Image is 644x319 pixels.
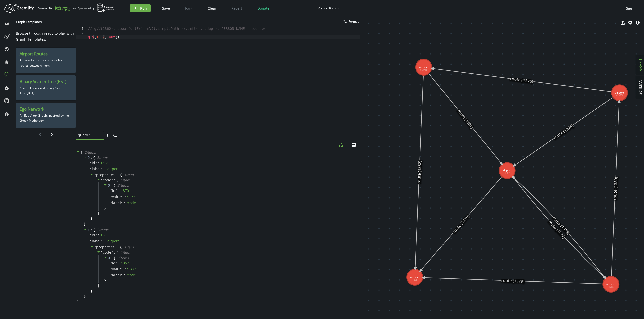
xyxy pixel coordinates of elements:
span: Clear [208,6,216,11]
span: properties [96,245,115,249]
span: Browse through ready to play with Graph Templates. [16,31,74,42]
span: } [104,278,106,283]
span: value [112,195,122,199]
span: [ [117,250,118,255]
tspan: (1365) [608,285,614,289]
span: : [118,261,119,265]
text: route (1382) [416,161,422,184]
tspan: airport [419,65,428,69]
tspan: airport [606,282,616,286]
span: 3 item s [97,227,108,232]
tspan: airport [615,91,624,94]
button: Revert [228,4,246,12]
span: " code " [126,200,137,205]
text: route (1380) [612,177,619,200]
span: : [111,256,113,260]
span: " [116,188,117,193]
div: 1367 [121,261,129,265]
span: : [114,250,115,255]
p: A map of airports and possible routes between them [20,57,72,69]
span: 0 [108,255,110,260]
span: " [90,166,92,171]
span: { [120,173,122,177]
span: " [101,250,103,255]
span: 2 item s [85,150,96,155]
span: " [101,166,102,171]
span: " [110,194,112,199]
span: " [110,267,112,271]
span: " LAX " [127,267,136,271]
span: : [114,178,115,182]
button: Fork [181,4,196,12]
tspan: airport [502,168,512,172]
button: Save [158,4,174,12]
span: 0 [88,155,90,160]
span: : [91,228,92,232]
span: : [91,155,92,160]
span: " airport " [106,239,120,243]
span: { [120,245,122,249]
span: " code " [126,273,137,277]
button: Run [130,4,151,12]
span: 1 item [120,178,130,182]
span: " [94,172,96,177]
span: : [125,195,126,199]
div: 3 [76,35,87,39]
span: ] [76,299,78,304]
span: : [98,233,99,237]
h3: Ego Network [20,107,72,112]
span: Save [162,6,170,11]
span: } [90,289,92,293]
span: Fork [185,6,192,11]
button: Sign In [624,4,640,12]
span: ] [97,283,99,288]
span: 1 [88,227,90,232]
button: Clear [204,4,220,12]
div: Airport Routes [318,6,339,10]
div: 1370 [121,188,129,193]
h3: Airport Routes [20,51,72,57]
span: " [110,261,112,265]
tspan: (1368) [411,278,418,282]
span: : [124,273,125,277]
span: : [104,167,105,171]
span: code [103,178,111,182]
span: { [114,183,115,188]
span: 3 item s [117,183,129,188]
span: 3 item s [117,255,129,260]
span: : [118,173,119,177]
p: A sample ordered Binary Search Tree (BST) [20,84,72,97]
tspan: (1359) [616,94,623,97]
span: 0 [108,183,110,188]
span: GRAPH [638,59,643,71]
span: SCHEMA [638,80,643,95]
span: Run [140,6,147,11]
button: Donate [254,4,273,12]
span: : [118,188,119,193]
div: and Sponsored by [73,3,115,13]
span: " [101,239,102,243]
span: " [122,194,124,199]
span: " airport " [106,166,120,171]
span: Format [349,19,359,24]
span: [ [81,150,82,155]
span: " [121,273,123,277]
span: properties [96,172,115,177]
p: An Ego-Alter Graph, inspired by the Greek Mythology [20,112,72,124]
span: id [92,233,95,237]
span: id [92,161,95,165]
span: " [115,172,117,177]
span: Graph Templates [16,20,42,24]
span: " [111,250,113,255]
span: 1 item [120,250,130,255]
span: " [95,233,97,237]
span: " [90,239,92,243]
span: code [103,250,111,255]
h3: Binary Search Tree (BST) [20,79,72,84]
span: " [90,160,92,165]
span: { [114,256,115,260]
span: } [83,294,85,298]
span: " [116,261,117,265]
span: : [124,201,125,205]
text: route (1379) [501,278,525,284]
